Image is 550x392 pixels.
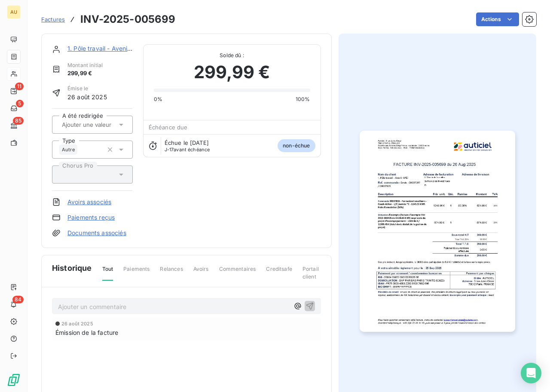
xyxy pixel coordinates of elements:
[67,85,107,92] span: Émise le
[521,363,541,383] div: Open Intercom Messenger
[160,265,183,280] span: Relances
[193,265,209,280] span: Avoirs
[61,321,93,326] span: 26 août 2025
[80,12,175,27] h3: INV-2025-005699
[296,95,310,103] span: 100%
[476,12,519,26] button: Actions
[302,265,321,288] span: Portail client
[278,139,315,152] span: non-échue
[62,147,75,152] span: Autre
[67,213,115,222] a: Paiements reçus
[123,265,150,280] span: Paiements
[102,265,113,281] span: Tout
[41,15,65,24] a: Factures
[67,61,103,69] span: Montant initial
[154,95,162,103] span: 0%
[15,83,24,90] span: 11
[16,100,24,107] span: 5
[165,139,209,146] span: Échue le [DATE]
[52,262,92,274] span: Historique
[7,5,21,19] div: AU
[67,92,107,101] span: 26 août 2025
[67,198,111,206] a: Avoirs associés
[219,265,256,280] span: Commentaires
[67,45,145,52] a: 1. Pôle travail - Avenir APEI
[55,328,118,337] span: Émission de la facture
[41,16,65,23] span: Factures
[67,229,126,237] a: Documents associés
[7,373,21,387] img: Logo LeanPay
[266,265,292,280] span: Creditsafe
[154,52,310,59] span: Solde dû :
[165,147,210,152] span: avant échéance
[61,121,147,129] input: Ajouter une valeur
[194,59,270,85] span: 299,99 €
[13,117,24,125] span: 85
[149,124,188,131] span: Échéance due
[12,296,24,303] span: 84
[67,69,103,78] span: 299,99 €
[360,131,515,332] img: invoice_thumbnail
[165,147,174,153] span: J-17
